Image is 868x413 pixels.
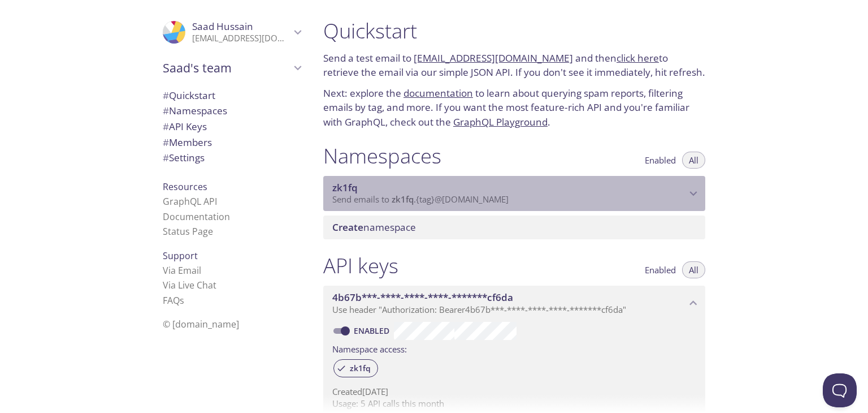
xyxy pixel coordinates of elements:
[323,86,705,130] p: Next: explore the to learn about querying spam reports, filtering emails by tag, and more. If you...
[163,60,290,76] span: Saad's team
[323,143,441,169] h1: Namespaces
[392,193,414,205] span: zk1fq
[154,14,310,51] div: Saad Hussain
[617,51,659,64] a: click here
[403,87,473,100] a: documentation
[163,225,213,238] a: Status Page
[323,216,705,239] div: Create namespace
[332,340,407,356] label: Namespace access:
[352,325,394,336] a: Enabled
[163,89,169,102] span: #
[323,18,705,44] h1: Quickstart
[163,151,169,164] span: #
[332,181,358,194] span: zk1fq
[180,294,184,307] span: s
[453,115,548,128] a: GraphQL Playground
[163,136,212,149] span: Members
[163,294,184,307] a: FAQ
[154,119,310,135] div: API Keys
[192,20,253,33] span: Saad Hussain
[163,120,169,133] span: #
[163,136,169,149] span: #
[192,33,290,44] p: [EMAIL_ADDRESS][DOMAIN_NAME]
[163,210,230,223] a: Documentation
[163,120,207,133] span: API Keys
[154,53,310,83] div: Saad's team
[682,261,705,278] button: All
[638,261,683,278] button: Enabled
[163,264,201,277] a: Via Email
[163,151,205,164] span: Settings
[333,359,378,377] div: zk1fq
[163,279,216,291] a: Via Live Chat
[332,221,363,234] span: Create
[163,249,198,262] span: Support
[332,193,509,205] span: Send emails to . {tag} @[DOMAIN_NAME]
[682,152,705,169] button: All
[154,88,310,104] div: Quickstart
[163,104,169,117] span: #
[332,221,416,234] span: namespace
[323,51,705,80] p: Send a test email to and then to retrieve the email via our simple JSON API. If you don't see it ...
[163,318,239,330] span: © [DOMAIN_NAME]
[154,103,310,119] div: Namespaces
[323,253,398,278] h1: API keys
[163,89,215,102] span: Quickstart
[154,135,310,150] div: Members
[163,104,227,117] span: Namespaces
[154,150,310,166] div: Team Settings
[638,152,683,169] button: Enabled
[823,373,857,407] iframe: Help Scout Beacon - Open
[323,176,705,211] div: zk1fq namespace
[343,363,377,373] span: zk1fq
[332,386,696,398] p: Created [DATE]
[163,195,217,208] a: GraphQL API
[414,51,573,64] a: [EMAIL_ADDRESS][DOMAIN_NAME]
[163,180,207,193] span: Resources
